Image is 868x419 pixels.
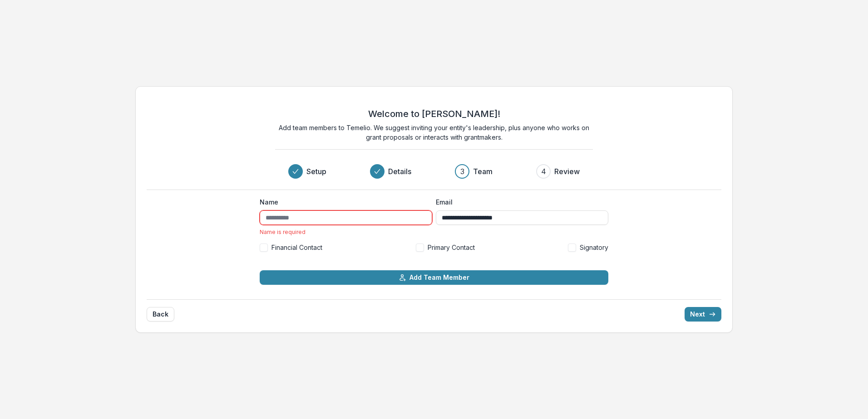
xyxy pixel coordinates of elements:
[275,123,593,142] p: Add team members to Temelio. We suggest inviting your entity's leadership, plus anyone who works ...
[580,243,608,252] span: Signatory
[460,166,464,177] div: 3
[147,307,174,322] button: Back
[306,166,326,177] h3: Setup
[260,270,608,285] button: Add Team Member
[368,108,500,119] h2: Welcome to [PERSON_NAME]!
[541,166,546,177] div: 4
[388,166,411,177] h3: Details
[260,197,427,207] label: Name
[260,229,432,235] div: Name is required
[473,166,493,177] h3: Team
[436,197,603,207] label: Email
[428,243,475,252] span: Primary Contact
[554,166,580,177] h3: Review
[271,243,322,252] span: Financial Contact
[685,307,721,322] button: Next
[288,164,580,179] div: Progress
